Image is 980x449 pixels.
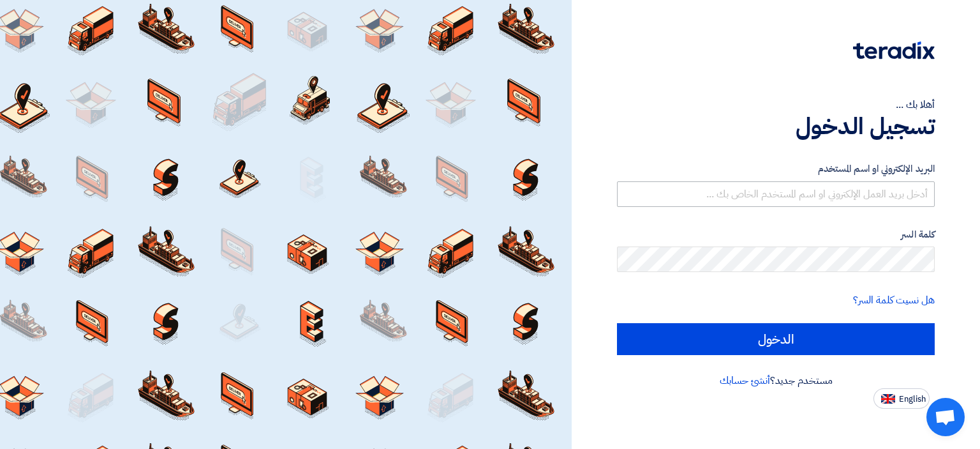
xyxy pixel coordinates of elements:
[617,373,935,388] div: مستخدم جديد؟
[617,323,935,355] input: الدخول
[881,394,895,404] img: en-US.png
[617,227,935,242] label: كلمة السر
[617,97,935,112] div: أهلا بك ...
[899,395,926,404] span: English
[617,181,935,207] input: أدخل بريد العمل الإلكتروني او اسم المستخدم الخاص بك ...
[617,162,935,176] label: البريد الإلكتروني او اسم المستخدم
[617,112,935,141] h1: تسجيل الدخول
[926,398,965,436] div: Open chat
[853,42,935,59] img: Teradix logo
[720,373,770,388] a: أنشئ حسابك
[873,388,930,409] button: English
[853,293,935,308] a: هل نسيت كلمة السر؟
